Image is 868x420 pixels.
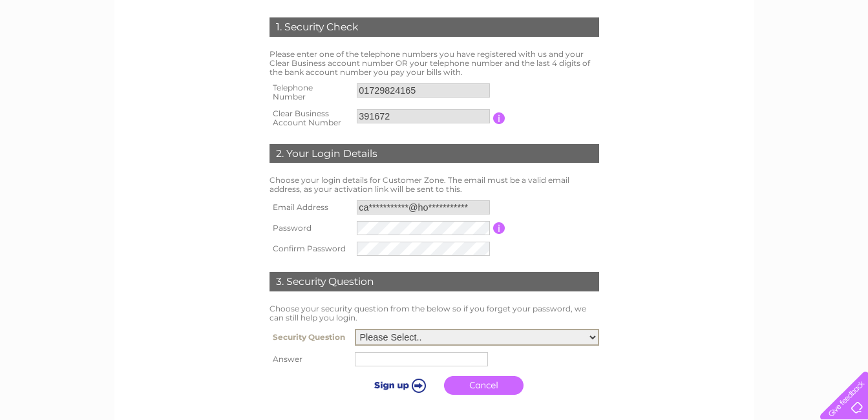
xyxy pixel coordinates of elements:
[266,238,354,259] th: Confirm Password
[30,34,96,73] img: logo.png
[266,326,352,349] th: Security Question
[493,222,505,234] input: Information
[802,55,821,65] a: Blog
[266,105,354,131] th: Clear Business Account Number
[129,7,740,63] div: Clear Business is a trading name of Verastar Limited (registered in [GEOGRAPHIC_DATA] No. 3667643...
[266,173,602,197] td: Choose your login details for Customer Zone. The email must be a valid email address, as your act...
[266,47,602,79] td: Please enter one of the telephone numbers you have registered with us and your Clear Business acc...
[756,55,794,65] a: Telecoms
[266,197,354,218] th: Email Address
[266,218,354,238] th: Password
[270,144,599,163] div: 2. Your Login Details
[270,272,599,291] div: 3. Security Question
[266,301,602,326] td: Choose your security question from the below so if you forget your password, we can still help yo...
[358,376,438,394] input: Submit
[687,55,712,65] a: Water
[624,6,714,23] a: 0333 014 3131
[266,79,354,105] th: Telephone Number
[266,349,352,370] th: Answer
[493,112,505,124] input: Information
[829,55,860,65] a: Contact
[719,55,748,65] a: Energy
[270,17,599,37] div: 1. Security Check
[444,376,524,395] a: Cancel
